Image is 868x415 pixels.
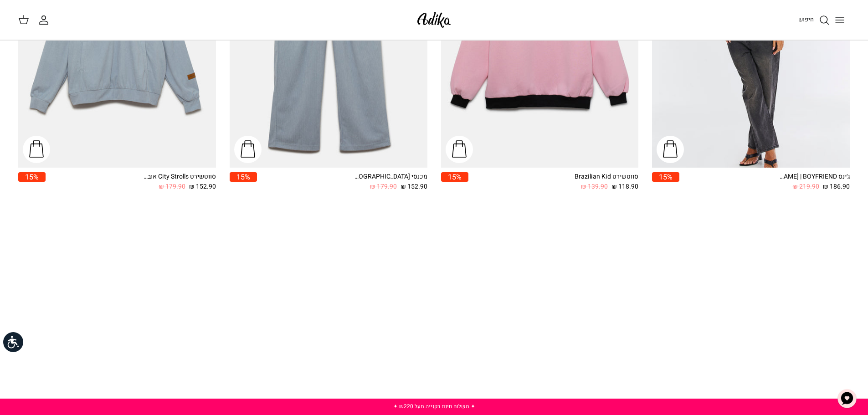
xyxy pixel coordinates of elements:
span: 152.90 ₪ [189,182,216,192]
span: 15% [441,172,468,182]
span: 179.90 ₪ [370,182,397,192]
a: 15% [652,172,679,192]
a: ✦ משלוח חינם בקנייה מעל ₪220 ✦ [393,402,475,410]
a: חיפוש [798,15,830,26]
a: סווטשירט City Strolls אוברסייז 152.90 ₪ 179.90 ₪ [46,172,216,192]
span: 15% [230,172,257,182]
div: ג׳ינס All Or Nothing [PERSON_NAME] | BOYFRIEND [777,172,850,182]
span: 186.90 ₪ [823,182,850,192]
img: Adika IL [415,9,453,31]
span: חיפוש [798,15,814,24]
div: מכנסי [GEOGRAPHIC_DATA] [354,172,427,182]
a: 15% [230,172,257,192]
button: Toggle menu [830,10,850,30]
span: 152.90 ₪ [401,182,427,192]
span: 179.90 ₪ [159,182,185,192]
div: סווטשירט City Strolls אוברסייז [143,172,216,182]
span: 15% [18,172,46,182]
a: 15% [18,172,46,192]
div: סווטשירט Brazilian Kid [565,172,638,182]
span: 139.90 ₪ [581,182,608,192]
a: ג׳ינס All Or Nothing [PERSON_NAME] | BOYFRIEND 186.90 ₪ 219.90 ₪ [679,172,850,192]
span: 118.90 ₪ [611,182,638,192]
span: 219.90 ₪ [792,182,819,192]
a: סווטשירט Brazilian Kid 118.90 ₪ 139.90 ₪ [468,172,639,192]
a: 15% [441,172,468,192]
a: החשבון שלי [38,15,53,26]
span: 15% [652,172,679,182]
button: צ'אט [833,385,861,412]
a: מכנסי [GEOGRAPHIC_DATA] 152.90 ₪ 179.90 ₪ [257,172,427,192]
